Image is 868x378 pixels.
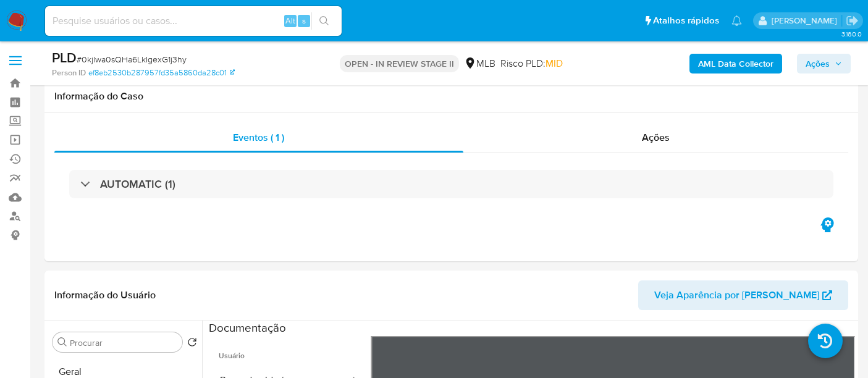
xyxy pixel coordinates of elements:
[846,14,859,27] a: Sair
[187,337,197,351] button: Retornar ao pedido padrão
[806,54,830,73] span: Ações
[52,48,77,67] b: PLD
[311,12,337,30] button: search-icon
[233,130,284,145] span: Eventos ( 1 )
[500,57,563,70] span: Risco PLD:
[302,15,306,27] span: s
[464,57,495,70] div: MLB
[546,56,563,70] span: MID
[638,280,848,310] button: Veja Aparência por [PERSON_NAME]
[57,337,67,347] button: Procurar
[689,54,782,73] button: AML Data Collector
[70,337,177,348] input: Procurar
[52,67,86,78] b: Person ID
[69,170,833,198] div: AUTOMATIC (1)
[54,289,156,301] h1: Informação do Usuário
[54,90,848,103] h1: Informação do Caso
[45,13,342,29] input: Pesquise usuários ou casos...
[731,15,742,26] a: Notificações
[653,14,719,27] span: Atalhos rápidos
[772,15,841,27] p: erico.trevizan@mercadopago.com.br
[698,54,773,73] b: AML Data Collector
[642,130,670,145] span: Ações
[77,53,187,65] span: # 0kjlwa0sQHa6LkIgexG1j3hy
[100,177,175,191] h3: AUTOMATIC (1)
[654,280,819,310] span: Veja Aparência por [PERSON_NAME]
[285,15,295,27] span: Alt
[88,67,235,78] a: ef8eb2530b287957fd35a5860da28c01
[797,54,851,73] button: Ações
[340,55,459,72] p: OPEN - IN REVIEW STAGE II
